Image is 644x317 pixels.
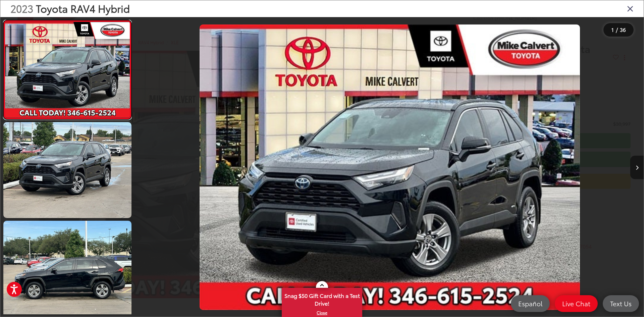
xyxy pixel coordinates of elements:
[2,121,132,219] img: 2023 Toyota RAV4 Hybrid XLE
[627,4,634,13] i: Close gallery
[615,28,619,32] span: /
[603,295,639,312] a: Text Us
[511,295,550,312] a: Español
[607,299,635,308] span: Text Us
[4,22,131,117] img: 2023 Toyota RAV4 Hybrid XLE
[10,1,33,15] span: 2023
[282,288,362,309] span: Snag $50 Gift Card with a Test Drive!
[515,299,546,308] span: Español
[555,295,598,312] a: Live Chat
[611,26,614,33] span: 1
[200,24,580,310] img: 2023 Toyota RAV4 Hybrid XLE
[620,26,626,33] span: 36
[559,299,594,308] span: Live Chat
[630,156,644,179] button: Next image
[36,1,130,15] span: Toyota RAV4 Hybrid
[136,24,644,310] div: 2023 Toyota RAV4 Hybrid XLE 0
